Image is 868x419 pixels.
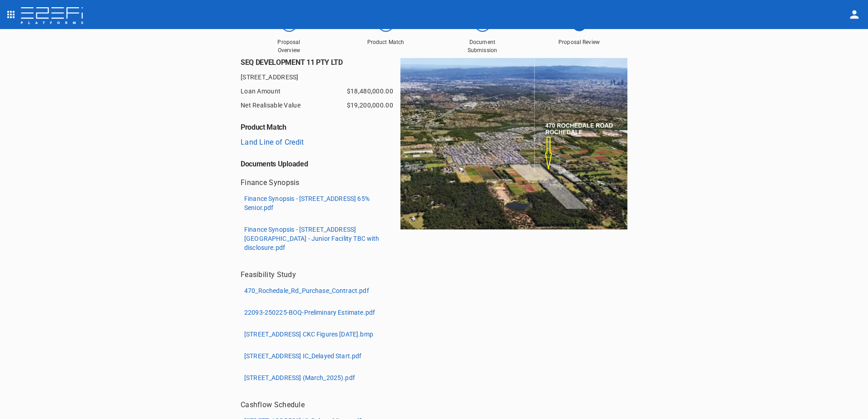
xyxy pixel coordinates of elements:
[244,308,375,317] p: 22093-250225-BOQ-Preliminary Estimate.pdf
[241,222,384,255] button: Finance Synopsis - [STREET_ADDRESS] [GEOGRAPHIC_DATA] - Junior Facility TBC with disclosure.pdf
[241,370,359,385] button: [STREET_ADDRESS] (March_2025).pdf
[241,305,379,320] button: 22093-250225-BOQ-Preliminary Estimate.pdf
[241,269,296,280] p: Feasibility Study
[241,191,384,215] button: Finance Synopsis - [STREET_ADDRESS] 65% Senior.pdf
[244,330,373,339] p: [STREET_ADDRESS] CKC Figures [DATE].bmp
[241,400,305,410] p: Cashflow Schedule
[266,39,312,54] span: Proposal Overview
[244,225,380,252] p: Finance Synopsis - [STREET_ADDRESS] [GEOGRAPHIC_DATA] - Junior Facility TBC with disclosure.pdf
[347,86,393,97] span: $18,480,000.00
[557,39,602,46] span: Proposal Review
[241,100,379,111] span: Net Realisable Value
[241,86,379,97] span: Loan Amount
[244,373,355,382] p: [STREET_ADDRESS] (March_2025).pdf
[460,39,505,54] span: Document Submission
[400,58,627,229] img: n8B8AJ3bybTk74AAAAASUVORK5CYII=
[241,72,400,83] span: [STREET_ADDRESS]
[241,327,377,341] button: [STREET_ADDRESS] CKC Figures [DATE].bmp
[241,116,400,132] h6: Product Match
[241,138,304,146] a: Land Line of Credit
[244,194,380,212] p: Finance Synopsis - [STREET_ADDRESS] 65% Senior.pdf
[241,58,400,67] h6: SEQ DEVELOPMENT 11 PTY LTD
[241,153,400,168] h6: Documents Uploaded
[241,349,365,363] button: [STREET_ADDRESS] IC_Delayed Start.pdf
[241,283,373,298] button: 470_Rochedale_Rd_Purchase_Contract.pdf
[244,286,369,295] p: 470_Rochedale_Rd_Purchase_Contract.pdf
[347,100,393,111] span: $19,200,000.00
[244,351,362,361] p: [STREET_ADDRESS] IC_Delayed Start.pdf
[363,39,409,46] span: Product Match
[241,177,300,188] p: Finance Synopsis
